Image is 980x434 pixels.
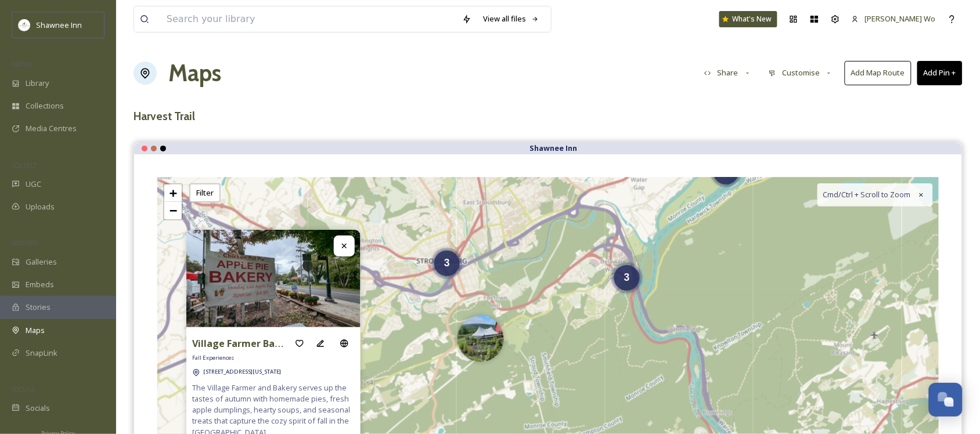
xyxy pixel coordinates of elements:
[168,56,221,91] a: Maps
[529,143,577,153] strong: Shawnee Inn
[189,183,221,202] div: Filter
[846,8,942,30] a: [PERSON_NAME] Wo
[26,256,57,267] span: Galleries
[865,13,936,24] span: [PERSON_NAME] Wo
[26,302,51,313] span: Stories
[164,202,182,219] a: Zoom out
[845,61,911,85] button: Add Map Route
[203,366,281,377] a: [STREET_ADDRESS][US_STATE]
[192,354,234,362] span: Fall Experiences
[161,6,456,32] input: Search your library
[36,20,82,30] span: Shawnee Inn
[19,19,30,31] img: shawnee-300x300.jpg
[434,251,460,276] div: 3
[192,337,296,350] strong: Village Farmer Bakery
[26,100,64,111] span: Collections
[444,257,450,269] span: 3
[763,62,839,84] button: Customise
[823,189,911,200] span: Cmd/Ctrl + Scroll to Zoom
[624,272,630,283] span: 3
[719,11,777,27] a: What's New
[26,403,50,414] span: Socials
[164,185,182,202] a: Zoom in
[186,230,361,328] img: Village%20Farmer.webp
[170,203,177,218] span: −
[26,123,77,134] span: Media Centres
[203,368,281,375] span: [STREET_ADDRESS][US_STATE]
[134,108,963,125] h3: Harvest Trail
[26,279,54,290] span: Embeds
[12,60,32,68] span: MEDIA
[457,316,504,362] img: Marker
[170,186,177,200] span: +
[929,383,963,417] button: Open Chat
[26,179,41,190] span: UGC
[26,348,57,359] span: SnapLink
[12,238,38,247] span: WIDGETS
[26,325,45,336] span: Maps
[698,62,758,84] button: Share
[917,61,963,85] button: Add Pin +
[477,8,545,30] a: View all files
[26,78,49,89] span: Library
[26,201,55,212] span: Uploads
[12,161,37,169] span: COLLECT
[12,385,35,393] span: SOCIALS
[614,265,640,291] div: 3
